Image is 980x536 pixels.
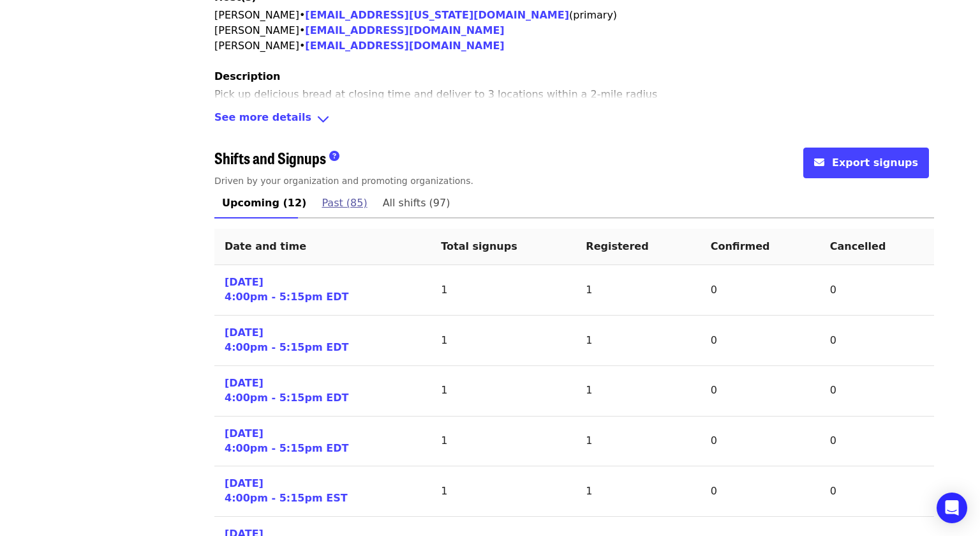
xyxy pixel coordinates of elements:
[305,24,504,36] a: [EMAIL_ADDRESS][DOMAIN_NAME]
[701,316,820,366] td: 0
[225,326,348,355] a: [DATE]4:00pm - 5:15pm EDT
[820,316,934,366] td: 0
[701,366,820,417] td: 0
[214,9,617,52] span: [PERSON_NAME] • (primary) [PERSON_NAME] • [PERSON_NAME] •
[316,110,330,128] i: angle-down icon
[701,466,820,517] td: 0
[214,110,934,128] div: See more detailsangle-down icon
[701,265,820,316] td: 0
[431,316,575,366] td: 1
[222,194,306,212] span: Upcoming (12)
[830,240,886,252] span: Cancelled
[214,70,280,82] span: Description
[431,265,575,316] td: 1
[575,466,700,517] td: 1
[225,376,348,406] a: [DATE]4:00pm - 5:15pm EDT
[225,427,348,456] a: [DATE]4:00pm - 5:15pm EDT
[305,40,504,52] a: [EMAIL_ADDRESS][DOMAIN_NAME]
[820,466,934,517] td: 0
[322,194,367,212] span: Past (85)
[431,466,575,517] td: 1
[820,417,934,467] td: 0
[575,417,700,467] td: 1
[586,240,648,252] span: Registered
[937,493,967,523] div: Open Intercom Messenger
[214,176,473,186] span: Driven by your organization and promoting organizations.
[214,110,311,128] span: See more details
[820,265,934,316] td: 0
[575,366,700,417] td: 1
[575,265,700,316] td: 1
[329,150,339,162] i: question-circle icon
[820,366,934,417] td: 0
[214,87,661,148] p: Pick up delicious bread at closing time and deliver to 3 locations within a 2-mile radius ([GEOGR...
[431,366,575,417] td: 1
[214,146,326,169] span: Shifts and Signups
[441,240,517,252] span: Total signups
[225,275,348,305] a: [DATE]4:00pm - 5:15pm EDT
[305,9,569,21] a: [EMAIL_ADDRESS][US_STATE][DOMAIN_NAME]
[214,188,314,218] a: Upcoming (12)
[225,240,306,252] span: Date and time
[225,477,348,506] a: [DATE]4:00pm - 5:15pm EST
[375,188,458,218] a: All shifts (97)
[711,240,770,252] span: Confirmed
[383,194,450,212] span: All shifts (97)
[701,417,820,467] td: 0
[814,157,824,169] i: envelope icon
[314,188,375,218] a: Past (85)
[431,417,575,467] td: 1
[803,148,929,178] button: envelope iconExport signups
[575,316,700,366] td: 1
